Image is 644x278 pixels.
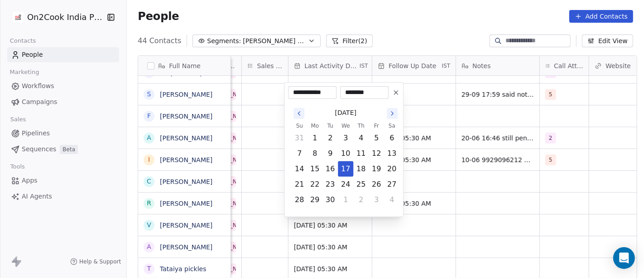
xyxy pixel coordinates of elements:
[384,193,399,207] button: Saturday, October 4th, 2025
[292,177,307,192] button: Sunday, September 21st, 2025
[384,177,399,192] button: Saturday, September 27th, 2025
[293,108,304,119] button: Go to the Previous Month
[369,146,384,161] button: Friday, September 12th, 2025
[307,121,322,130] th: Monday
[292,121,307,130] th: Sunday
[338,177,353,192] button: Wednesday, September 24th, 2025
[354,146,368,161] button: Thursday, September 11th, 2025
[384,146,399,161] button: Saturday, September 13th, 2025
[384,121,399,130] th: Saturday
[369,121,384,130] th: Friday
[354,131,368,145] button: Thursday, September 4th, 2025
[338,193,353,207] button: Wednesday, October 1st, 2025
[323,162,337,176] button: Tuesday, September 16th, 2025
[292,121,399,208] table: September 2025
[323,131,337,145] button: Tuesday, September 2nd, 2025
[338,146,353,161] button: Wednesday, September 10th, 2025
[369,131,384,145] button: Friday, September 5th, 2025
[338,131,353,145] button: Wednesday, September 3rd, 2025
[335,108,356,118] span: [DATE]
[387,108,398,119] button: Go to the Next Month
[292,146,307,161] button: Sunday, September 7th, 2025
[308,131,322,145] button: Monday, September 1st, 2025
[338,162,353,176] button: Today, Wednesday, September 17th, 2025, selected
[354,193,368,207] button: Thursday, October 2nd, 2025
[338,121,353,130] th: Wednesday
[384,131,399,145] button: Saturday, September 6th, 2025
[308,177,322,192] button: Monday, September 22nd, 2025
[323,177,337,192] button: Tuesday, September 23rd, 2025
[308,193,322,207] button: Monday, September 29th, 2025
[322,121,338,130] th: Tuesday
[353,121,369,130] th: Thursday
[308,146,322,161] button: Monday, September 8th, 2025
[323,193,337,207] button: Tuesday, September 30th, 2025
[369,193,384,207] button: Friday, October 3rd, 2025
[292,131,307,145] button: Sunday, August 31st, 2025
[323,146,337,161] button: Tuesday, September 9th, 2025
[292,193,307,207] button: Sunday, September 28th, 2025
[308,162,322,176] button: Monday, September 15th, 2025
[354,177,368,192] button: Thursday, September 25th, 2025
[369,162,384,176] button: Friday, September 19th, 2025
[292,162,307,176] button: Sunday, September 14th, 2025
[369,177,384,192] button: Friday, September 26th, 2025
[354,162,368,176] button: Thursday, September 18th, 2025
[384,162,399,176] button: Saturday, September 20th, 2025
